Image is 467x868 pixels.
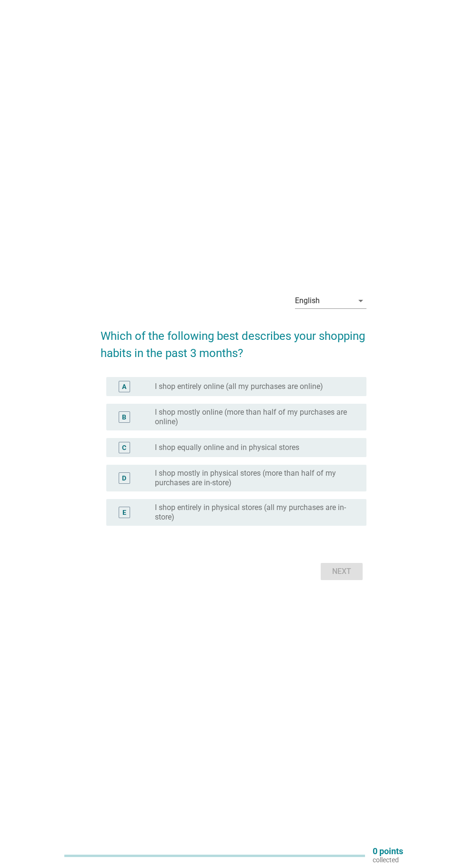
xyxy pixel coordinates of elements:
p: collected [373,856,403,864]
label: I shop entirely online (all my purchases are online) [155,382,323,391]
label: I shop equally online and in physical stores [155,443,299,452]
label: I shop entirely in physical stores (all my purchases are in-store) [155,503,351,522]
p: 0 points [373,847,403,856]
div: A [122,381,126,391]
div: C [122,442,126,452]
label: I shop mostly online (more than half of my purchases are online) [155,408,351,427]
div: English [295,296,320,305]
div: E [122,507,126,517]
div: B [122,412,126,422]
label: I shop mostly in physical stores (more than half of my purchases are in-store) [155,469,351,488]
i: arrow_drop_down [355,295,366,306]
h2: Which of the following best describes your shopping habits in the past 3 months? [101,318,366,362]
div: D [122,473,126,483]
